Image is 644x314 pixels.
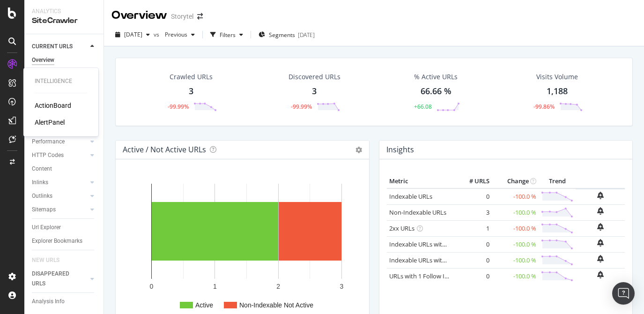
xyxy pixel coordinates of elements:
[389,224,415,232] a: 2xx URLs
[32,297,97,307] a: Analysis Info
[32,191,88,201] a: Outlinks
[597,207,604,215] div: bell-plus
[239,301,313,309] text: Non-Indexable Not Active
[123,143,206,156] h4: Active / Not Active URLs
[414,72,458,82] div: % Active URLs
[298,31,315,39] div: [DATE]
[454,204,492,220] td: 3
[547,85,568,97] div: 1,188
[32,164,52,174] div: Content
[386,143,414,156] h4: Insights
[32,178,48,187] div: Inlinks
[597,271,604,278] div: bell-plus
[389,240,467,248] a: Indexable URLs with Bad H1
[32,55,54,65] div: Overview
[32,191,52,201] div: Outlinks
[597,192,604,199] div: bell-plus
[492,220,539,236] td: -100.0 %
[255,27,318,42] button: Segments[DATE]
[32,205,56,215] div: Sitemaps
[213,283,217,290] text: 1
[207,27,247,42] button: Filters
[168,103,189,111] div: -99.99%
[35,101,71,110] a: ActionBoard
[454,188,492,205] td: 0
[536,72,578,82] div: Visits Volume
[111,27,154,42] button: [DATE]
[387,174,455,188] th: Metric
[32,164,97,174] a: Content
[35,77,87,85] div: Intelligence
[355,147,362,153] i: Options
[597,223,604,231] div: bell-plus
[454,236,492,252] td: 0
[32,269,88,289] a: DISAPPEARED URLS
[276,283,280,290] text: 2
[312,85,317,97] div: 3
[197,13,203,20] div: arrow-right-arrow-left
[32,15,96,26] div: SiteCrawler
[170,72,213,82] div: Crawled URLs
[32,236,82,246] div: Explorer Bookmarks
[389,208,446,217] a: Non-Indexable URLs
[32,150,64,160] div: HTTP Codes
[32,42,88,52] a: CURRENT URLS
[454,220,492,236] td: 1
[454,268,492,284] td: 0
[414,103,432,111] div: +66.08
[154,30,161,38] span: vs
[32,223,61,232] div: Url Explorer
[161,30,187,38] span: Previous
[492,174,539,188] th: Change
[533,103,555,111] div: -99.86%
[171,12,193,21] div: Storytel
[32,297,65,307] div: Analysis Info
[289,72,341,82] div: Discovered URLs
[111,7,167,23] div: Overview
[150,283,154,290] text: 0
[454,174,492,188] th: # URLS
[389,192,432,201] a: Indexable URLs
[492,188,539,205] td: -100.0 %
[492,268,539,284] td: -100.0 %
[32,255,69,265] a: NEW URLS
[32,137,88,147] a: Performance
[597,239,604,247] div: bell-plus
[597,255,604,262] div: bell-plus
[539,174,576,188] th: Trend
[189,85,193,97] div: 3
[32,7,96,15] div: Analytics
[220,31,236,39] div: Filters
[32,178,88,187] a: Inlinks
[32,55,97,65] a: Overview
[32,255,59,265] div: NEW URLS
[454,252,492,268] td: 0
[32,205,88,215] a: Sitemaps
[389,256,491,264] a: Indexable URLs with Bad Description
[340,283,344,290] text: 3
[32,137,65,147] div: Performance
[32,150,88,160] a: HTTP Codes
[492,204,539,220] td: -100.0 %
[32,42,73,52] div: CURRENT URLS
[161,27,199,42] button: Previous
[269,31,295,39] span: Segments
[389,272,458,280] a: URLs with 1 Follow Inlink
[421,85,452,97] div: 66.66 %
[32,236,97,246] a: Explorer Bookmarks
[35,118,65,127] a: AlertPanel
[612,282,635,305] div: Open Intercom Messenger
[124,30,142,38] span: 2025 Sep. 10th
[291,103,312,111] div: -99.99%
[492,236,539,252] td: -100.0 %
[492,252,539,268] td: -100.0 %
[32,269,79,289] div: DISAPPEARED URLS
[195,301,213,309] text: Active
[32,223,97,232] a: Url Explorer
